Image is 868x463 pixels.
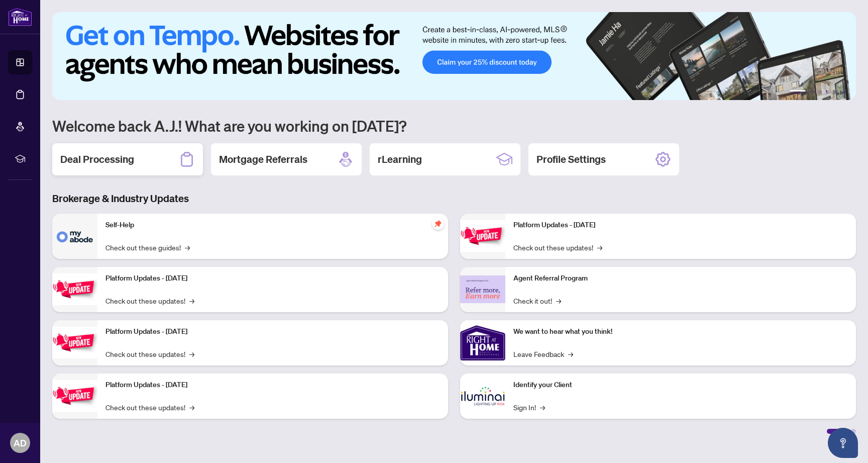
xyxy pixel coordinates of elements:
[460,220,505,252] img: Platform Updates - June 23, 2025
[834,90,838,94] button: 5
[105,402,194,413] a: Check out these updates!→
[52,12,856,100] img: Slide 0
[105,380,440,391] p: Platform Updates - [DATE]
[105,220,440,231] p: Self-Help
[460,320,505,365] img: We want to hear what you think!
[105,348,194,359] a: Check out these updates!→
[105,273,440,284] p: Platform Updates - [DATE]
[842,90,846,94] button: 6
[513,402,545,413] a: Sign In!→
[105,326,440,337] p: Platform Updates - [DATE]
[597,242,602,253] span: →
[568,348,573,359] span: →
[52,327,97,358] img: Platform Updates - July 21, 2025
[14,436,27,450] span: AD
[540,402,545,413] span: →
[828,428,858,458] button: Open asap
[513,295,561,306] a: Check it out!→
[52,273,97,305] img: Platform Updates - September 16, 2025
[189,348,194,359] span: →
[818,90,822,94] button: 3
[185,242,190,253] span: →
[460,275,505,303] img: Agent Referral Program
[52,192,856,206] h3: Brokerage & Industry Updates
[460,374,505,419] img: Identify your Client
[105,295,194,306] a: Check out these updates!→
[556,295,561,306] span: →
[513,273,848,284] p: Agent Referral Program
[60,152,134,166] h2: Deal Processing
[189,402,194,413] span: →
[378,152,422,166] h2: rLearning
[810,90,814,94] button: 2
[8,8,32,26] img: logo
[189,295,194,306] span: →
[513,242,602,253] a: Check out these updates!→
[513,326,848,337] p: We want to hear what you think!
[826,90,830,94] button: 4
[513,348,573,359] a: Leave Feedback→
[52,380,97,412] img: Platform Updates - July 8, 2025
[219,152,307,166] h2: Mortgage Referrals
[105,242,190,253] a: Check out these guides!→
[513,220,848,231] p: Platform Updates - [DATE]
[52,116,856,135] h1: Welcome back A.J.! What are you working on [DATE]?
[790,90,806,94] button: 1
[513,380,848,391] p: Identify your Client
[432,218,444,230] span: pushpin
[52,214,97,259] img: Self-Help
[536,152,606,166] h2: Profile Settings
